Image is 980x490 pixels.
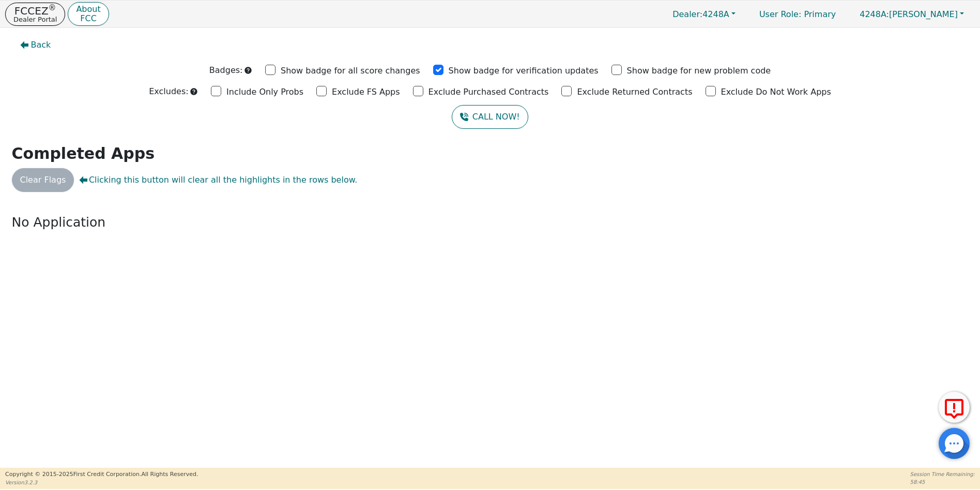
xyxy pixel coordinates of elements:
p: Badges: [209,64,243,77]
button: 4248A:[PERSON_NAME] [849,6,975,22]
span: Clicking this button will clear all the highlights in the rows below. [79,174,357,186]
button: FCCEZ®Dealer Portal [5,3,65,26]
a: User Role: Primary [749,4,846,24]
button: Report Error to FCC [939,392,970,423]
p: Include Only Probs [226,86,303,98]
p: Show badge for new problem code [627,65,771,77]
span: User Role : [759,9,801,19]
span: [PERSON_NAME] [860,9,958,19]
p: Show badge for verification updates [449,65,599,77]
span: Dealer: [672,9,702,19]
span: 4248A [672,9,729,19]
p: Primary [749,4,846,24]
sup: ® [49,3,56,12]
p: Version 3.2.3 [5,479,198,486]
span: 4248A: [860,9,889,19]
button: AboutFCC [68,2,109,26]
span: Back [31,39,51,51]
p: Excludes: [149,85,188,98]
p: Exclude Returned Contracts [577,86,692,98]
p: Copyright © 2015- 2025 First Credit Corporation. [5,470,198,479]
p: No Application [12,213,969,232]
p: Exclude Do Not Work Apps [721,86,831,98]
span: All Rights Reserved. [141,471,198,478]
p: About [76,5,100,13]
button: CALL NOW! [452,105,528,129]
p: Show badge for all score changes [281,65,420,77]
p: FCCEZ [13,6,57,16]
p: Exclude Purchased Contracts [428,86,549,98]
p: Dealer Portal [13,16,57,23]
p: 58:45 [910,478,975,486]
button: Back [12,33,59,57]
p: Exclude FS Apps [332,86,400,98]
button: Dealer:4248A [662,6,746,22]
strong: Completed Apps [12,144,155,162]
p: FCC [76,14,100,23]
p: Session Time Remaining: [910,470,975,478]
